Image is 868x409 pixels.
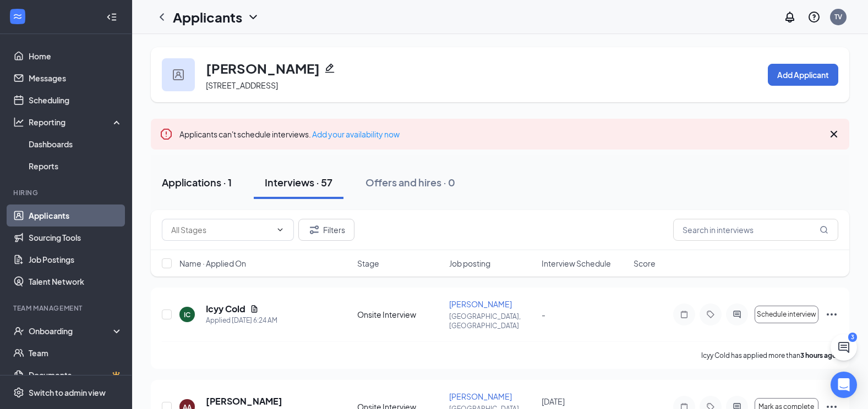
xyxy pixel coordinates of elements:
svg: Settings [13,387,24,398]
svg: WorkstreamLogo [12,11,23,22]
span: Score [634,258,656,269]
a: Sourcing Tools [29,226,123,248]
div: Onboarding [29,325,113,336]
button: ChatActive [831,334,857,361]
div: IC [184,310,190,319]
span: [PERSON_NAME] [449,391,512,401]
a: Team [29,342,123,364]
a: Home [29,45,123,67]
div: Applications · 1 [162,175,232,189]
svg: Tag [704,310,717,319]
div: Onsite Interview [357,309,443,320]
a: DocumentsCrown [29,364,123,386]
span: Name · Applied On [179,258,246,269]
h1: Applicants [173,8,242,26]
div: Interviews · 57 [265,175,332,189]
input: All Stages [171,224,271,236]
a: Job Postings [29,248,123,270]
b: 3 hours ago [800,351,837,360]
div: TV [834,12,842,21]
svg: Notifications [783,10,796,24]
h5: [PERSON_NAME] [206,395,282,407]
button: Schedule interview [755,306,818,323]
svg: ChevronDown [247,10,260,24]
svg: Document [250,305,259,313]
svg: Cross [827,128,840,141]
svg: Analysis [13,117,24,128]
svg: Ellipses [825,308,838,321]
svg: UserCheck [13,325,24,336]
svg: QuestionInfo [807,10,821,24]
a: Scheduling [29,89,123,111]
span: Job posting [449,258,490,269]
span: [PERSON_NAME] [449,299,512,309]
div: Offers and hires · 0 [365,175,455,189]
h3: [PERSON_NAME] [206,59,320,78]
p: Icyy Cold has applied more than . [701,351,838,360]
svg: Collapse [106,12,117,23]
div: Open Intercom Messenger [831,372,857,398]
svg: MagnifyingGlass [820,225,828,234]
a: Add your availability now [312,129,400,139]
button: Add Applicant [768,64,838,86]
div: Reporting [29,117,123,128]
svg: ChevronLeft [155,10,168,24]
a: Messages [29,67,123,89]
span: Applicants can't schedule interviews. [179,129,400,139]
svg: ChevronDown [276,225,285,234]
a: Applicants [29,204,123,226]
img: user icon [173,69,184,80]
input: Search in interviews [673,219,838,241]
span: Schedule interview [757,311,816,318]
a: Talent Network [29,270,123,292]
div: Applied [DATE] 6:24 AM [206,315,277,326]
div: Hiring [13,188,121,197]
div: Switch to admin view [29,387,106,398]
a: Reports [29,155,123,177]
span: Interview Schedule [542,258,611,269]
button: Filter Filters [298,219,354,241]
svg: ChatActive [837,341,850,354]
svg: Pencil [324,63,335,74]
div: 3 [848,333,857,342]
h5: Icyy Cold [206,303,245,315]
span: Stage [357,258,379,269]
div: Team Management [13,303,121,313]
svg: Error [160,128,173,141]
p: [GEOGRAPHIC_DATA], [GEOGRAPHIC_DATA] [449,312,534,330]
a: Dashboards [29,133,123,155]
span: - [542,309,545,319]
svg: Note [678,310,691,319]
span: [STREET_ADDRESS] [206,80,278,90]
svg: ActiveChat [730,310,744,319]
svg: Filter [308,223,321,236]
